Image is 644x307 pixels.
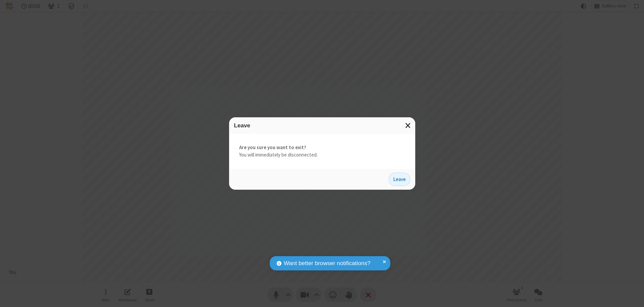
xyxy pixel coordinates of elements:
h3: Leave [234,122,410,129]
strong: Are you sure you want to exit? [239,144,405,151]
div: You will immediately be disconnected. [229,134,415,169]
button: Close modal [401,117,415,134]
button: Leave [389,173,410,186]
span: Want better browser notifications? [284,259,370,268]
